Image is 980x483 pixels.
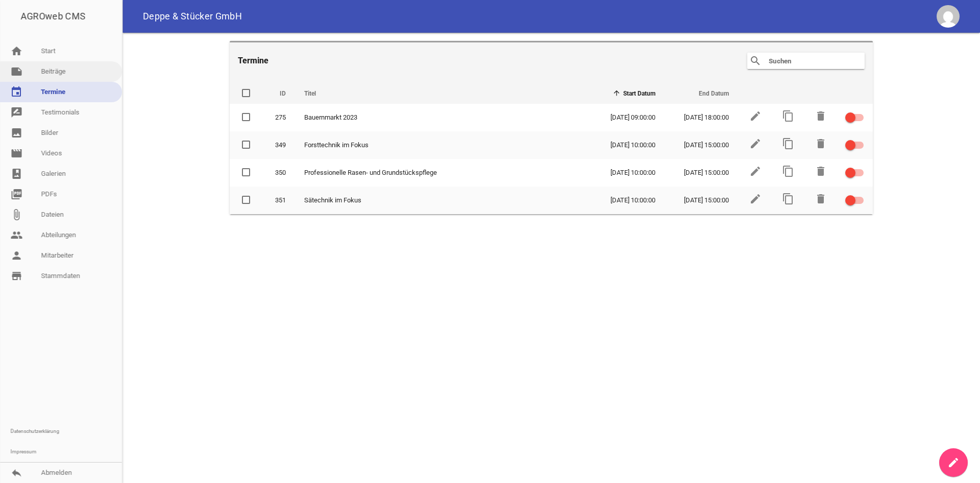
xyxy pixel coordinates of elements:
[10,168,22,180] i: photo_album
[749,165,762,177] i: edit
[10,86,22,98] i: event
[749,144,762,151] a: edit
[665,104,738,131] td: [DATE] 18:00:00
[749,199,762,206] a: edit
[815,110,827,122] i: delete
[665,79,738,104] th: End Datum
[10,127,22,139] i: image
[262,79,295,104] th: ID
[591,104,665,131] td: [DATE] 09:00:00
[10,249,22,262] i: person
[749,55,762,67] i: search
[304,168,437,178] span: Professionelle Rasen- und Grundstückspflege
[815,165,827,177] i: delete
[749,193,762,205] i: edit
[304,140,369,150] span: Forsttechnik im Fokus
[304,112,357,123] span: Bauernmarkt 2023
[262,187,295,214] td: 351
[782,137,794,150] i: content_copy
[591,79,665,104] th: Start Datum
[10,229,22,241] i: people
[295,79,591,104] th: Titel
[143,12,242,21] span: Deppe & Stücker GmbH
[947,456,960,469] i: create
[665,187,738,214] td: [DATE] 15:00:00
[10,209,22,221] i: attach_file
[815,193,827,205] i: delete
[262,131,295,159] td: 349
[815,137,827,150] i: delete
[665,159,738,187] td: [DATE] 15:00:00
[591,187,665,214] td: [DATE] 10:00:00
[782,165,794,177] i: content_copy
[749,110,762,122] i: edit
[262,159,295,187] td: 350
[10,106,22,119] i: rate_review
[749,116,762,124] a: edit
[665,131,738,159] td: [DATE] 15:00:00
[749,171,762,179] a: edit
[304,195,361,205] span: Sätechnik im Fokus
[10,467,22,479] i: reply
[10,45,22,57] i: home
[262,104,295,131] td: 275
[768,55,849,67] input: Suchen
[238,42,268,79] h4: Termine
[10,147,22,159] i: movie
[10,188,22,200] i: picture_as_pdf
[782,110,794,122] i: content_copy
[749,137,762,150] i: edit
[591,131,665,159] td: [DATE] 10:00:00
[782,193,794,205] i: content_copy
[591,159,665,187] td: [DATE] 10:00:00
[10,270,22,282] i: store_mall_directory
[10,65,22,78] i: note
